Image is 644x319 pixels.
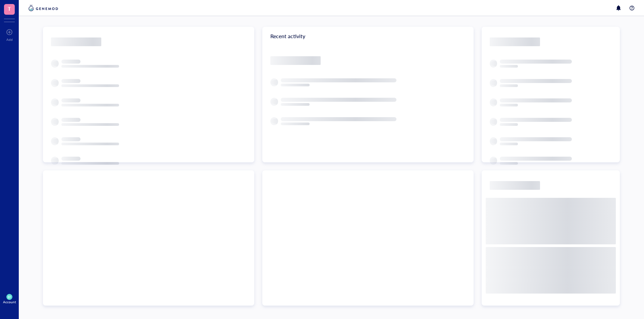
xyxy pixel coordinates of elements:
[6,37,13,42] div: Add
[27,4,60,12] img: genemod-logo
[262,27,474,46] div: Recent activity
[3,300,16,304] div: Account
[8,4,11,13] span: T
[8,295,11,299] span: EF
